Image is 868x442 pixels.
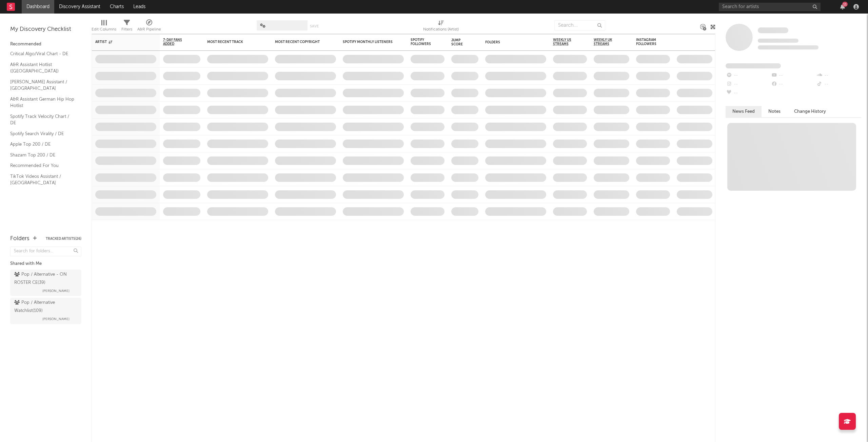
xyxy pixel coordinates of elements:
div: Spotify Followers [411,38,434,46]
a: Shazam Top 200 / DE [10,151,75,159]
a: Apple Top 200 / DE [10,141,75,148]
span: Some Artist [758,27,788,33]
button: Notes [762,106,787,117]
div: Edit Columns [92,25,116,34]
div: A&R Pipeline [137,17,161,37]
a: Recommended For You [10,162,75,169]
div: Pop / Alternative - ON ROSTER CE ( 39 ) [14,271,76,287]
span: Weekly UK Streams [594,38,619,46]
a: Pop / Alternative Watchlist(109)[PERSON_NAME] [10,298,81,324]
div: -- [816,80,861,89]
input: Search for folders... [10,247,81,256]
div: 11 [842,2,848,7]
span: 0 fans last week [758,45,818,49]
a: Some Artist [758,27,788,34]
a: Spotify Track Velocity Chart / DE [10,113,75,127]
a: [PERSON_NAME] Assistant / [GEOGRAPHIC_DATA] [10,78,75,92]
div: Instagram Followers [636,38,660,46]
span: Fans Added by Platform [726,63,781,68]
button: 11 [840,4,845,9]
input: Search for artists [719,3,821,11]
div: Folders [485,40,536,44]
div: Edit Columns [92,17,116,37]
div: -- [771,71,816,80]
div: Filters [121,17,132,37]
span: [PERSON_NAME] [42,315,70,323]
span: [PERSON_NAME] [42,287,70,295]
a: Pop / Alternative - ON ROSTER CE(39)[PERSON_NAME] [10,270,81,296]
div: -- [726,71,771,80]
span: Tracking Since: [DATE] [758,39,798,43]
div: Artist [95,40,146,44]
div: Notifications (Artist) [423,25,459,34]
div: Recommended [10,40,81,48]
div: -- [726,80,771,89]
div: -- [816,71,861,80]
a: Critical Algo/Viral Chart - DE [10,50,75,58]
button: Save [310,24,319,28]
div: Pop / Alternative Watchlist ( 109 ) [14,299,76,315]
span: Weekly US Streams [553,38,577,46]
button: Tracked Artists(26) [46,237,81,240]
div: Most Recent Track [207,40,258,44]
a: TikTok Videos Assistant / [GEOGRAPHIC_DATA] [10,173,75,187]
button: Change History [787,106,833,117]
div: My Discovery Checklist [10,25,81,34]
span: 7-Day Fans Added [163,38,190,46]
a: Spotify Search Virality / DE [10,130,75,138]
button: News Feed [726,106,762,117]
div: Jump Score [451,38,468,46]
div: Shared with Me [10,260,81,268]
div: -- [726,89,771,98]
div: A&R Pipeline [137,25,161,34]
a: A&R Assistant Hotlist ([GEOGRAPHIC_DATA]) [10,61,75,75]
div: Most Recent Copyright [275,40,326,44]
div: Filters [121,25,132,34]
input: Search... [554,20,605,30]
div: Spotify Monthly Listeners [343,40,394,44]
div: Notifications (Artist) [423,17,459,37]
div: -- [771,80,816,89]
div: Folders [10,235,29,243]
a: A&R Assistant German Hip Hop Hotlist [10,96,75,109]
